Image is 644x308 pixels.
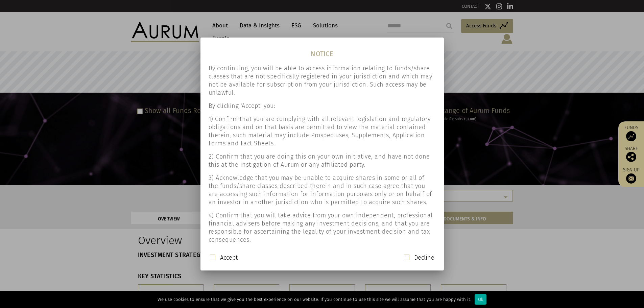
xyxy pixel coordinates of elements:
[622,167,641,184] a: Sign up
[622,146,641,162] div: Share
[414,254,434,262] label: Decline
[200,43,444,59] h1: NOTICE
[209,174,436,206] p: 3) Acknowledge that you may be unable to acquire shares in some or all of the funds/share classes...
[626,131,636,141] img: Access Funds
[626,173,636,184] img: Sign up to our newsletter
[209,211,436,244] p: 4) Confirm that you will take advice from your own independent, professional financial advisers b...
[209,64,436,97] p: By continuing, you will be able to access information relating to funds/share classes that are no...
[475,294,486,305] div: Ok
[626,152,636,162] img: Share this post
[209,115,436,147] p: 1) Confirm that you are complying with all relevant legislation and regulatory obligations and on...
[209,152,436,169] p: 2) Confirm that you are doing this on your own initiative, and have not done this at the instigat...
[220,254,238,262] label: Accept
[209,102,436,110] p: By clicking 'Accept' you:
[622,125,641,141] a: Funds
